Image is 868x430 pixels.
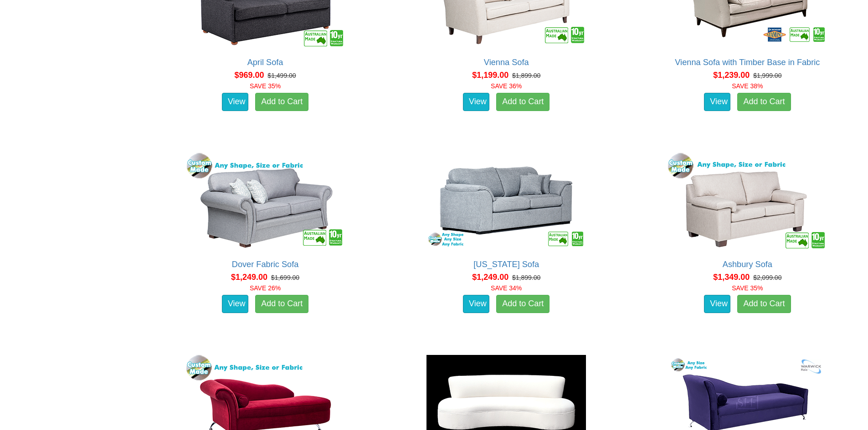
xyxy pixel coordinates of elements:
[484,58,529,67] a: Vienna Sofa
[255,295,308,313] a: Add to Cart
[512,274,540,281] del: $1,899.00
[247,58,283,67] a: April Sofa
[491,284,522,292] font: SAVE 34%
[183,151,347,251] img: Dover Fabric Sofa
[463,295,489,313] a: View
[496,93,550,111] a: Add to Cart
[512,72,540,79] del: $1,899.00
[255,93,308,111] a: Add to Cart
[250,82,281,90] font: SAVE 35%
[753,274,781,281] del: $2,099.00
[665,151,829,251] img: Ashbury Sofa
[463,93,489,111] a: View
[491,82,522,90] font: SAVE 36%
[267,72,296,79] del: $1,499.00
[250,284,281,292] font: SAVE 26%
[473,260,539,269] a: [US_STATE] Sofa
[732,284,763,292] font: SAVE 35%
[737,93,791,111] a: Add to Cart
[234,71,264,80] span: $969.00
[232,260,299,269] a: Dover Fabric Sofa
[222,93,248,111] a: View
[723,260,772,269] a: Ashbury Sofa
[271,274,299,281] del: $1,699.00
[753,72,781,79] del: $1,999.00
[424,151,588,251] img: Texas Sofa
[222,295,248,313] a: View
[737,295,791,313] a: Add to Cart
[231,273,267,282] span: $1,249.00
[732,82,763,90] font: SAVE 38%
[472,71,508,80] span: $1,199.00
[713,273,750,282] span: $1,349.00
[713,71,750,80] span: $1,239.00
[704,93,730,111] a: View
[704,295,730,313] a: View
[675,58,820,67] a: Vienna Sofa with Timber Base in Fabric
[496,295,550,313] a: Add to Cart
[472,273,508,282] span: $1,249.00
